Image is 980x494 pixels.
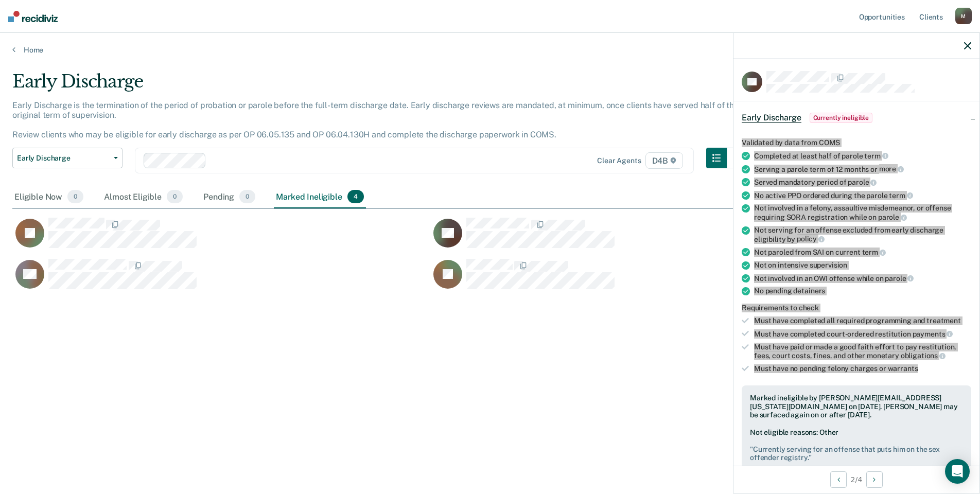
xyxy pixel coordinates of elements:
div: Not involved in a felony, assaultive misdemeanor, or offense requiring SORA registration while on [754,204,971,221]
div: Open Intercom Messenger [945,459,970,484]
div: Not paroled from SAI on current [754,248,971,257]
span: term [889,191,913,200]
div: Clear agents [597,156,641,165]
button: Next Opportunity [866,471,883,488]
div: Early DischargeCurrently ineligible [733,101,979,134]
div: No active PPO ordered during the parole [754,191,971,200]
div: Almost Eligible [102,186,185,208]
span: Currently ineligible [810,113,873,123]
div: Not on intensive [754,261,971,270]
div: Completed at least half of parole [754,151,971,161]
div: Eligible Now [12,186,85,208]
img: Recidiviz [8,11,58,22]
div: Must have completed all required programming and [754,316,971,325]
div: Marked Ineligible [274,186,366,208]
div: Requirements to check [742,304,971,312]
span: D4B [645,152,683,169]
pre: " Currently serving for an offense that puts him on the sex offender registry. " [750,445,963,463]
div: CaseloadOpportunityCell-0540447 [12,217,430,258]
div: Must have completed court-ordered restitution [754,329,971,339]
span: warrants [888,364,918,373]
span: treatment [926,316,961,325]
div: Marked ineligible by [PERSON_NAME][EMAIL_ADDRESS][US_STATE][DOMAIN_NAME] on [DATE]. [PERSON_NAME]... [750,394,963,419]
span: Early Discharge [17,154,110,163]
span: supervision [810,261,847,269]
span: obligations [901,351,946,360]
div: Validated by data from COMS [742,138,971,147]
div: Pending [201,186,257,208]
div: Early Discharge [12,71,747,100]
span: policy [797,235,825,243]
span: 0 [239,190,255,203]
div: No pending [754,287,971,295]
div: Must have no pending felony charges or [754,364,971,373]
div: Serving a parole term of 12 months or [754,165,971,174]
div: CaseloadOpportunityCell-0590330 [12,258,430,299]
div: M [955,8,972,24]
div: 2 / 4 [733,466,979,493]
a: Home [12,45,968,55]
div: Served mandatory period of [754,178,971,187]
span: 0 [67,190,83,203]
span: 0 [167,190,183,203]
button: Previous Opportunity [830,471,847,488]
span: detainers [793,287,825,295]
span: 4 [347,190,364,203]
span: payments [913,330,953,338]
div: Not eligible reasons: Other [750,428,963,462]
div: Not involved in an OWI offense while on [754,274,971,283]
span: parole [878,213,907,221]
div: CaseloadOpportunityCell-0235534 [430,217,848,258]
span: parole [885,274,914,283]
span: Early Discharge [742,113,801,123]
span: term [862,248,886,256]
p: Early Discharge is the termination of the period of probation or parole before the full-term disc... [12,100,743,140]
div: CaseloadOpportunityCell-0240556 [430,258,848,299]
div: Must have paid or made a good faith effort to pay restitution, fees, court costs, fines, and othe... [754,343,971,360]
span: term [864,152,888,160]
div: Not serving for an offense excluded from early discharge eligibility by [754,226,971,243]
span: parole [848,178,877,186]
span: more [879,165,904,173]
